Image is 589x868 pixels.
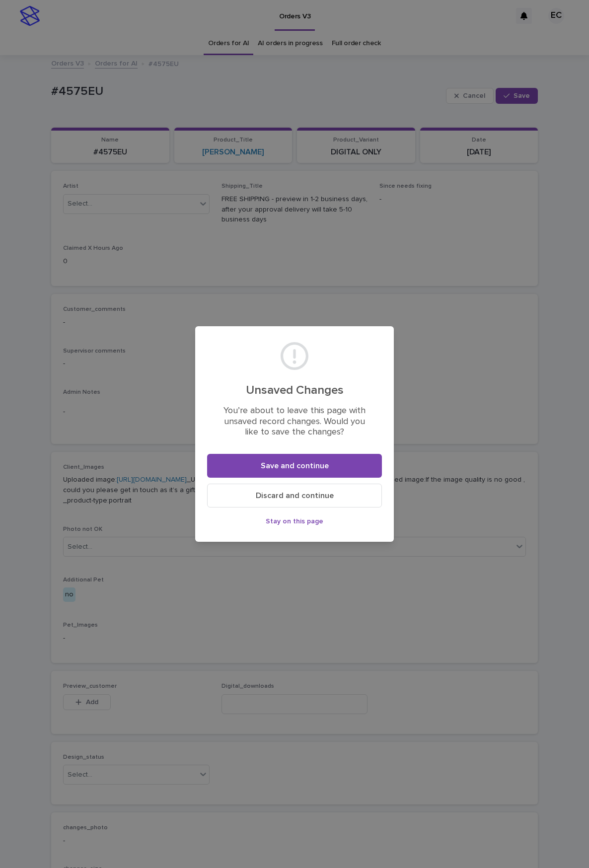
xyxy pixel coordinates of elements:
span: Stay on this page [266,518,323,525]
button: Discard and continue [207,484,382,507]
span: Discard and continue [256,492,334,500]
h2: Unsaved Changes [219,383,370,398]
p: You’re about to leave this page with unsaved record changes. Would you like to save the changes? [219,406,370,438]
button: Save and continue [207,454,382,478]
button: Stay on this page [207,513,382,529]
span: Save and continue [261,462,329,470]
